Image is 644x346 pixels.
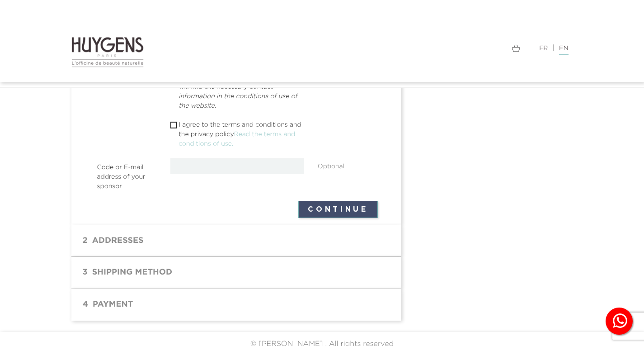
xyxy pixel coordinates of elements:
h1: Payment [78,296,395,314]
p: I agree to the terms and conditions and the privacy policy [179,120,304,149]
span: 3 [78,264,92,282]
button: Continue [298,201,377,218]
label: Code or E-mail address of your sponsor [90,158,164,191]
a: Read the terms and conditions of use. [179,131,295,147]
h1: Shipping Method [78,264,395,282]
img: Huygens logo [71,36,144,68]
em: You can unsubscribe at any time. You will find the necessary contact information in the condition... [179,74,297,109]
h1: Addresses [78,232,395,250]
div: Optional [311,158,385,171]
span: 4 [78,296,93,314]
span: 2 [78,232,92,250]
div: | [329,43,573,54]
